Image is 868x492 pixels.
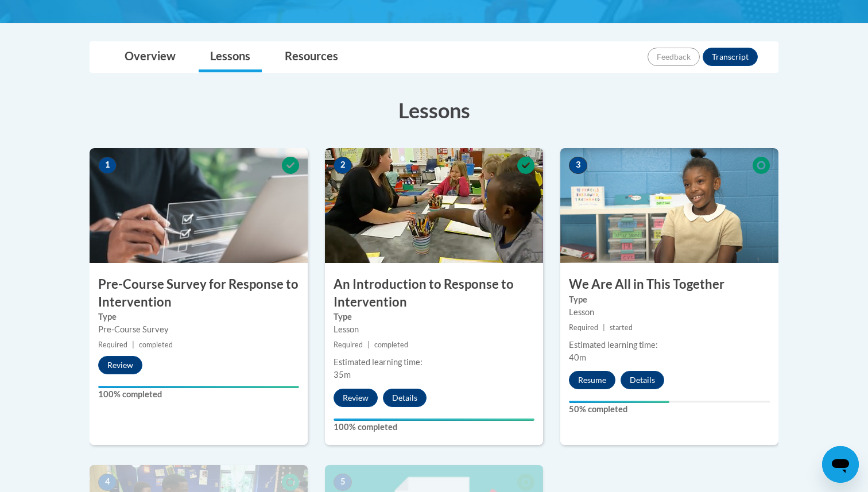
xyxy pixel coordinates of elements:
[90,148,308,263] img: Course Image
[334,356,534,369] div: Estimated learning time:
[334,157,352,174] span: 2
[98,386,299,388] div: Your progress
[569,306,770,319] div: Lesson
[569,371,615,389] button: Resume
[367,340,370,349] span: |
[325,276,543,311] h3: An Introduction to Response to Intervention
[132,340,134,349] span: |
[334,323,534,336] div: Lesson
[569,323,598,332] span: Required
[334,311,534,323] label: Type
[199,42,262,72] a: Lessons
[98,311,299,323] label: Type
[334,419,534,421] div: Your progress
[822,446,859,483] iframe: Button to launch messaging window
[98,340,127,349] span: Required
[569,293,770,306] label: Type
[334,340,363,349] span: Required
[98,474,117,491] span: 4
[560,148,778,263] img: Course Image
[383,389,427,407] button: Details
[139,340,173,349] span: completed
[703,48,758,66] button: Transcript
[98,157,117,174] span: 1
[98,356,142,374] button: Review
[569,403,770,416] label: 50% completed
[569,157,587,174] span: 3
[334,421,534,433] label: 100% completed
[334,370,351,379] span: 35m
[648,48,700,66] button: Feedback
[374,340,408,349] span: completed
[569,339,770,351] div: Estimated learning time:
[569,352,586,362] span: 40m
[603,323,605,332] span: |
[610,323,633,332] span: started
[273,42,350,72] a: Resources
[560,276,778,293] h3: We Are All in This Together
[334,389,378,407] button: Review
[113,42,187,72] a: Overview
[569,401,669,403] div: Your progress
[90,96,778,125] h3: Lessons
[334,474,352,491] span: 5
[98,388,299,401] label: 100% completed
[90,276,308,311] h3: Pre-Course Survey for Response to Intervention
[325,148,543,263] img: Course Image
[98,323,299,336] div: Pre-Course Survey
[621,371,664,389] button: Details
